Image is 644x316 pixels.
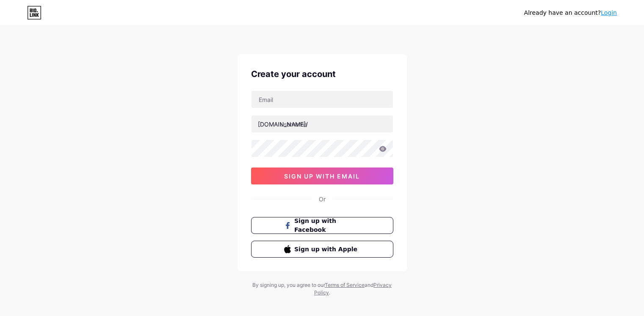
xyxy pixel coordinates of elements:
div: Create your account [251,68,393,80]
span: Sign up with Facebook [294,217,360,234]
span: sign up with email [284,173,360,180]
div: [DOMAIN_NAME]/ [258,120,308,129]
button: Sign up with Facebook [251,217,393,234]
a: Terms of Service [325,282,365,288]
button: Sign up with Apple [251,241,393,258]
a: Login [601,9,617,16]
input: username [252,115,393,132]
div: By signing up, you agree to our and . [250,281,394,297]
button: sign up with email [251,168,393,184]
input: Email [252,91,393,108]
div: Already have an account? [524,8,617,17]
div: Or [319,195,326,203]
span: Sign up with Apple [294,245,360,254]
